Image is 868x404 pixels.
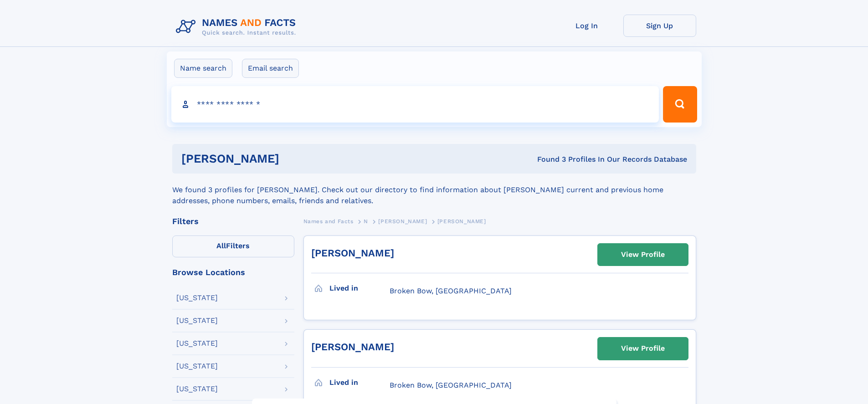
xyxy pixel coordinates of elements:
[623,15,696,37] a: Sign Up
[364,215,368,227] a: N
[437,218,486,225] span: [PERSON_NAME]
[621,338,665,359] div: View Profile
[408,154,687,164] div: Found 3 Profiles In Our Records Database
[329,375,390,390] h3: Lived in
[172,217,294,225] div: Filters
[216,241,226,250] span: All
[172,174,696,206] div: We found 3 profiles for [PERSON_NAME]. Check out our directory to find information about [PERSON_...
[390,381,512,389] span: Broken Bow, [GEOGRAPHIC_DATA]
[378,215,427,227] a: [PERSON_NAME]
[598,338,688,359] a: View Profile
[176,340,218,347] div: [US_STATE]
[181,153,408,164] h1: [PERSON_NAME]
[176,317,218,324] div: [US_STATE]
[311,341,394,353] a: [PERSON_NAME]
[378,218,427,225] span: [PERSON_NAME]
[176,294,218,302] div: [US_STATE]
[303,215,354,227] a: Names and Facts
[364,218,368,225] span: N
[598,244,688,266] a: View Profile
[171,86,659,123] input: search input
[550,15,623,37] a: Log In
[176,385,218,393] div: [US_STATE]
[621,244,665,265] div: View Profile
[242,59,299,78] label: Email search
[172,268,294,276] div: Browse Locations
[390,286,512,295] span: Broken Bow, [GEOGRAPHIC_DATA]
[174,59,232,78] label: Name search
[311,247,394,259] a: [PERSON_NAME]
[172,15,303,39] img: Logo Names and Facts
[176,363,218,370] div: [US_STATE]
[663,86,697,123] button: Search Button
[329,281,390,296] h3: Lived in
[172,235,294,257] label: Filters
